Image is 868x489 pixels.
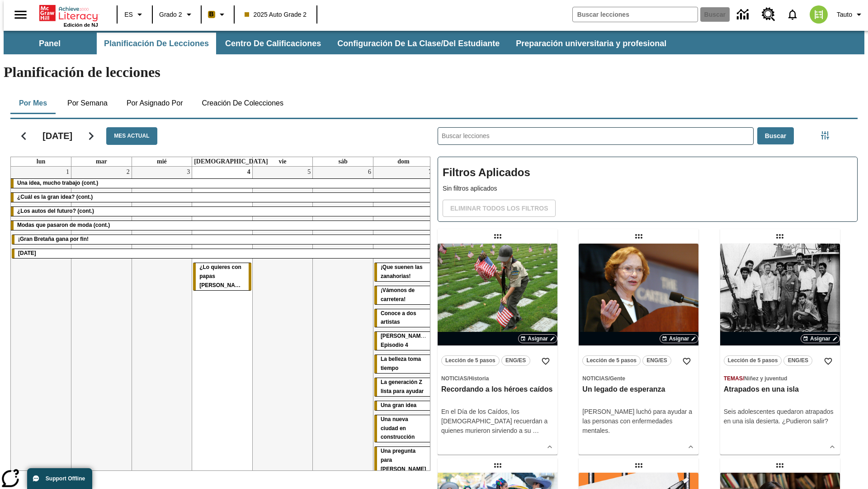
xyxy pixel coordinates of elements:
[71,167,132,479] td: 2 de septiembre de 2025
[374,447,433,474] div: Una pregunta para Joplin
[582,375,608,382] span: Noticias
[46,475,85,482] span: Support Offline
[720,244,840,455] div: lesson details
[374,263,433,281] div: ¡Que suenen las zanahorias!
[438,157,858,222] div: Filtros Aplicados
[373,167,434,479] td: 7 de septiembre de 2025
[199,264,248,288] span: ¿Lo quieres con papas fritas?
[833,6,868,23] button: Perfil/Configuración
[12,235,433,244] div: ¡Gran Bretaña gana por fin!
[18,250,36,256] span: Día del Trabajo
[17,222,110,228] span: Modas que pasaron de moda (cont.)
[491,229,505,244] div: Lección arrastrable: Recordando a los héroes caídos
[374,378,433,396] div: La generación Z lista para ayudar
[582,374,695,383] span: Tema: Noticias/Gente
[381,310,416,326] span: Conoce a dos artistas
[17,180,98,186] span: Una idea, mucho trabajo (cont.)
[582,355,641,366] button: Lección de 5 pasos
[374,415,433,442] div: Una nueva ciudad en construcción
[441,407,554,436] div: En el Día de los Caídos, los [DEMOGRAPHIC_DATA] recuerdan a quienes murieron sirviendo a su
[469,375,489,382] span: Historia
[438,128,753,144] input: Buscar lecciones
[17,194,93,200] span: ¿Cuál es la gran idea? (cont.)
[204,6,231,23] button: Boost El color de la clase es anaranjado claro. Cambiar el color de la clase.
[12,249,433,258] div: Día del Trabajo
[11,193,434,202] div: ¿Cuál es la gran idea? (cont.)
[724,407,836,426] div: Seis adolescentes quedaron atrapados en una isla desierta. ¿Pudieron salir?
[106,127,157,145] button: Mes actual
[586,356,637,365] span: Lección de 5 pasos
[438,244,557,455] div: lesson details
[381,379,424,394] span: La generación Z lista para ayudar
[646,356,667,365] span: ENG/ES
[374,309,433,327] div: Conoce a dos artistas
[192,157,270,166] a: jueves
[820,353,836,369] button: Añadir a mis Favoritas
[660,334,699,343] button: Asignar Elegir fechas
[80,125,103,148] button: Seguir
[374,286,433,304] div: ¡Vámonos de carretera!
[159,10,182,19] span: Grado 2
[816,126,834,144] button: Menú lateral de filtros
[18,236,89,242] span: ¡Gran Bretaña gana por fin!
[582,385,695,394] h3: Un legado de esperanza
[801,334,840,343] button: Asignar Elegir fechas
[609,375,610,382] span: /
[724,355,782,366] button: Lección de 5 pasos
[11,207,434,216] div: ¿Los autos del futuro? (cont.)
[810,335,830,343] span: Asignar
[743,375,744,382] span: /
[7,1,34,28] button: Abrir el menú lateral
[5,33,95,54] button: Panel
[125,167,132,177] a: 2 de septiembre de 2025
[17,208,94,214] span: ¿Los autos del futuro? (cont.)
[209,9,214,20] span: B
[518,334,557,343] button: Asignar Elegir fechas
[4,31,864,54] div: Subbarra de navegación
[27,468,92,489] button: Support Offline
[306,167,312,177] a: 5 de septiembre de 2025
[132,167,192,479] td: 3 de septiembre de 2025
[757,127,794,145] button: Buscar
[64,22,98,28] span: Edición de NJ
[810,5,828,24] img: avatar image
[381,333,428,348] span: Elena Menope: Episodio 4
[443,184,853,193] p: Sin filtros aplicados
[396,157,411,166] a: domingo
[39,3,98,28] div: Portada
[155,157,169,166] a: miércoles
[94,157,109,166] a: martes
[381,416,415,441] span: Una nueva ciudad en construcción
[39,4,98,22] a: Portada
[4,33,675,54] div: Subbarra de navegación
[804,3,833,26] button: Escoja un nuevo avatar
[42,130,72,141] h2: [DATE]
[445,356,495,365] span: Lección de 5 pasos
[788,356,808,365] span: ENG/ES
[4,64,864,81] h1: Planificación de lecciones
[642,355,671,366] button: ENG/ES
[381,402,416,408] span: Una gran idea
[684,440,698,454] button: Ver más
[731,2,756,27] a: Centro de información
[119,92,190,114] button: Por asignado por
[837,10,852,19] span: Tauto
[156,6,198,23] button: Grado: Grado 2, Elige un grado
[724,374,836,383] span: Tema: Temas/Niñez y juventud
[10,92,56,114] button: Por mes
[533,427,539,434] span: …
[381,356,421,371] span: La belleza toma tiempo
[313,167,373,479] td: 6 de septiembre de 2025
[669,335,689,343] span: Asignar
[192,167,253,479] td: 4 de septiembre de 2025
[441,375,467,382] span: Noticias
[610,375,625,382] span: Gente
[724,375,743,382] span: Temas
[97,33,216,54] button: Planificación de lecciones
[443,162,853,184] h2: Filtros Aplicados
[501,355,530,366] button: ENG/ES
[579,244,698,455] div: lesson details
[12,125,35,148] button: Regresar
[381,287,415,302] span: ¡Vámonos de carretera!
[11,167,71,479] td: 1 de septiembre de 2025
